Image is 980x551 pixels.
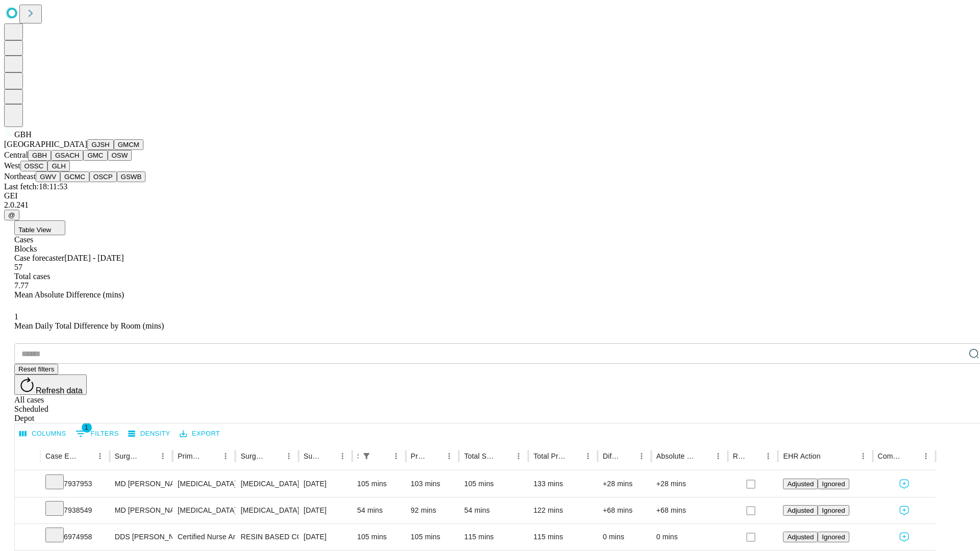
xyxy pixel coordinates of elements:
[787,480,814,488] span: Adjusted
[533,471,593,497] div: 133 mins
[783,505,818,516] button: Adjusted
[634,449,649,463] button: Menu
[45,524,105,550] div: 6974958
[411,452,427,460] div: Predicted In Room Duration
[822,507,845,514] span: Ignored
[240,471,293,497] div: [MEDICAL_DATA]
[4,182,67,191] span: Last fetch: 18:11:53
[14,374,87,395] button: Refresh data
[178,452,203,460] div: Primary Service
[304,471,347,497] div: [DATE]
[464,452,496,460] div: Total Scheduled Duration
[45,497,105,523] div: 7938549
[4,172,36,181] span: Northeast
[603,497,646,523] div: +68 mins
[783,479,818,489] button: Adjusted
[697,449,711,463] button: Sort
[282,449,296,463] button: Menu
[787,507,814,514] span: Adjusted
[156,449,170,463] button: Menu
[14,254,64,262] span: Case forecaster
[20,529,35,546] button: Expand
[603,471,646,497] div: +28 mins
[783,452,820,460] div: EHR Action
[115,497,167,523] div: MD [PERSON_NAME] [PERSON_NAME] Md
[267,449,282,463] button: Sort
[218,449,233,463] button: Menu
[603,452,619,460] div: Difference
[321,449,335,463] button: Sort
[36,171,60,182] button: GWV
[711,449,725,463] button: Menu
[442,449,456,463] button: Menu
[79,449,93,463] button: Sort
[497,449,511,463] button: Sort
[787,533,814,541] span: Adjusted
[375,449,389,463] button: Sort
[4,191,976,201] div: GEI
[60,171,89,182] button: GCMC
[656,497,723,523] div: +68 mins
[8,211,15,219] span: @
[511,449,526,463] button: Menu
[389,449,403,463] button: Menu
[357,524,401,550] div: 105 mins
[656,471,723,497] div: +28 mins
[87,139,114,150] button: GJSH
[464,524,523,550] div: 115 mins
[904,449,919,463] button: Sort
[411,471,454,497] div: 103 mins
[822,449,836,463] button: Sort
[783,532,818,542] button: Adjusted
[126,426,173,442] button: Density
[18,365,54,373] span: Reset filters
[114,139,143,150] button: GMCM
[4,151,28,159] span: Central
[878,452,903,460] div: Comments
[359,449,374,463] div: 1 active filter
[108,150,132,161] button: OSW
[20,161,48,171] button: OSSC
[178,471,230,497] div: [MEDICAL_DATA]
[761,449,775,463] button: Menu
[304,524,347,550] div: [DATE]
[411,524,454,550] div: 105 mins
[117,171,146,182] button: GSWB
[18,226,51,234] span: Table View
[359,449,374,463] button: Show filters
[620,449,634,463] button: Sort
[240,452,266,460] div: Surgery Name
[17,426,69,442] button: Select columns
[115,452,140,460] div: Surgeon Name
[656,452,696,460] div: Absolute Difference
[357,452,358,460] div: Scheduled In Room Duration
[357,471,401,497] div: 105 mins
[14,263,22,271] span: 57
[818,505,849,516] button: Ignored
[73,425,121,442] button: Show filters
[464,497,523,523] div: 54 mins
[178,497,230,523] div: [MEDICAL_DATA]
[204,449,218,463] button: Sort
[4,210,19,220] button: @
[14,220,65,235] button: Table View
[28,150,51,161] button: GBH
[533,524,593,550] div: 115 mins
[36,386,83,395] span: Refresh data
[656,524,723,550] div: 0 mins
[567,449,581,463] button: Sort
[533,452,566,460] div: Total Predicted Duration
[14,281,29,290] span: 7.77
[304,497,347,523] div: [DATE]
[20,502,35,520] button: Expand
[603,524,646,550] div: 0 mins
[464,471,523,497] div: 105 mins
[581,449,595,463] button: Menu
[14,290,124,299] span: Mean Absolute Difference (mins)
[240,497,293,523] div: [MEDICAL_DATA] INITIAL < 3 CM INCARCERATED/STRANGULATED
[51,150,83,161] button: GSACH
[733,452,746,460] div: Resolved in EHR
[14,130,32,139] span: GBH
[14,364,58,374] button: Reset filters
[240,524,293,550] div: RESIN BASED COMPOSITE 1 SURFACE, POSTERIOR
